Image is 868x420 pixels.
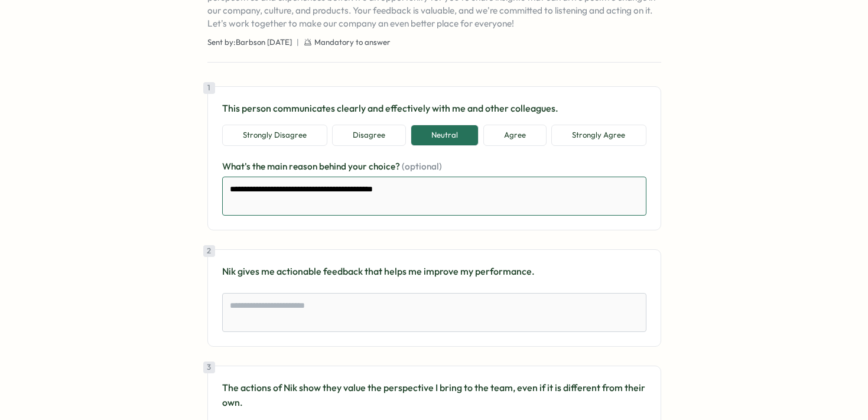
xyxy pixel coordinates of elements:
span: (optional) [402,161,442,172]
button: Neutral [411,125,479,146]
div: 3 [203,362,215,373]
p: The actions of Nik show they value the perspective I bring to the team, even if it is different f... [222,380,646,410]
button: Strongly Agree [551,125,646,146]
span: | [297,37,299,48]
div: 1 [203,82,215,94]
span: choice? [369,161,402,172]
button: Agree [483,125,547,146]
span: main [267,161,289,172]
span: Mandatory to answer [314,37,391,48]
button: Disagree [332,125,406,146]
span: Sent by: Barbs on [DATE] [207,37,292,48]
button: Strongly Disagree [222,125,327,146]
span: behind [319,161,348,172]
span: What's [222,161,252,172]
p: Nik gives me actionable feedback that helps me improve my performance. [222,264,646,279]
div: 2 [203,245,215,257]
span: the [252,161,267,172]
p: This person communicates clearly and effectively with me and other colleagues. [222,101,646,116]
span: your [348,161,369,172]
span: reason [289,161,319,172]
